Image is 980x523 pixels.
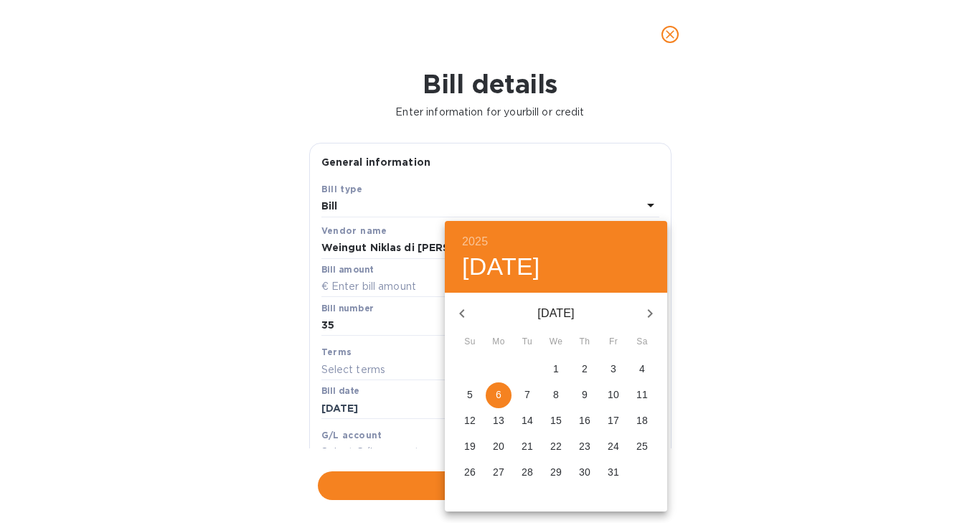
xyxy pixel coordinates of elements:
[600,434,626,460] button: 24
[608,413,619,428] p: 17
[543,357,569,382] button: 1
[486,408,512,434] button: 13
[486,434,512,460] button: 20
[629,408,655,434] button: 18
[543,434,569,460] button: 22
[493,465,504,479] p: 27
[629,335,655,349] span: Sa
[553,387,559,402] p: 8
[572,357,598,382] button: 2
[457,335,483,349] span: Su
[493,413,504,428] p: 13
[550,465,562,479] p: 29
[462,252,540,282] button: [DATE]
[550,439,562,453] p: 22
[486,460,512,486] button: 27
[572,434,598,460] button: 23
[572,382,598,408] button: 9
[514,434,540,460] button: 21
[629,357,655,382] button: 4
[572,460,598,486] button: 30
[608,439,619,453] p: 24
[479,305,633,322] p: [DATE]
[600,460,626,486] button: 31
[600,408,626,434] button: 17
[579,465,590,479] p: 30
[553,362,559,376] p: 1
[522,439,533,453] p: 21
[543,408,569,434] button: 15
[600,382,626,408] button: 10
[600,357,626,382] button: 3
[462,232,488,252] button: 2025
[522,413,533,428] p: 14
[467,387,473,402] p: 5
[636,439,648,453] p: 25
[639,362,645,376] p: 4
[572,408,598,434] button: 16
[611,362,616,376] p: 3
[514,408,540,434] button: 14
[582,387,588,402] p: 9
[608,465,619,479] p: 31
[496,387,501,402] p: 6
[457,434,483,460] button: 19
[514,460,540,486] button: 28
[629,434,655,460] button: 25
[522,465,533,479] p: 28
[636,413,648,428] p: 18
[550,413,562,428] p: 15
[486,335,512,349] span: Mo
[457,460,483,486] button: 26
[457,408,483,434] button: 12
[514,335,540,349] span: Tu
[493,439,504,453] p: 20
[572,335,598,349] span: Th
[464,439,476,453] p: 19
[579,413,590,428] p: 16
[464,465,476,479] p: 26
[457,382,483,408] button: 5
[543,382,569,408] button: 8
[600,335,626,349] span: Fr
[629,382,655,408] button: 11
[486,382,512,408] button: 6
[608,387,619,402] p: 10
[464,413,476,428] p: 12
[579,439,590,453] p: 23
[543,460,569,486] button: 29
[636,387,648,402] p: 11
[582,362,588,376] p: 2
[543,335,569,349] span: We
[524,387,530,402] p: 7
[514,382,540,408] button: 7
